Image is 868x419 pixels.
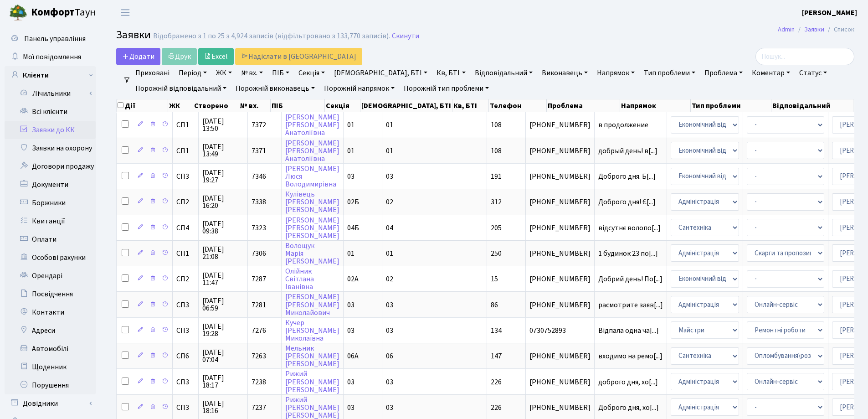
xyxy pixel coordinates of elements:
span: [DATE] 21:08 [202,246,244,260]
span: [DATE] 07:04 [202,349,244,363]
span: 7372 [252,120,266,130]
a: Квитанції [5,212,96,230]
span: [DATE] 09:38 [202,220,244,235]
a: Скинути [392,32,419,41]
span: Доброго дня, хо[...] [598,403,659,413]
span: [PHONE_NUMBER] [529,224,591,232]
span: 03 [347,403,354,413]
th: Відповідальний [771,99,853,112]
a: ВолощукМарія[PERSON_NAME] [285,241,339,266]
a: Тип проблеми [640,65,699,81]
span: [DATE] 18:16 [202,400,244,414]
span: СП4 [176,224,195,232]
span: СП3 [176,378,195,386]
span: 06 [386,351,393,361]
span: СП1 [176,147,195,155]
span: 06А [347,351,359,361]
a: Коментар [748,65,794,81]
a: Порожній виконавець [232,81,318,96]
span: [PHONE_NUMBER] [529,198,591,206]
span: [DATE] 13:49 [202,143,244,158]
a: [PERSON_NAME][PERSON_NAME]Анатоліївна [285,138,339,164]
a: [PERSON_NAME][PERSON_NAME][PERSON_NAME] [285,215,339,241]
span: 03 [386,300,393,310]
span: 01 [386,146,393,156]
span: [PHONE_NUMBER] [529,250,591,257]
a: Автомобілі [5,340,96,358]
span: [PHONE_NUMBER] [529,352,591,360]
span: [PHONE_NUMBER] [529,378,591,386]
span: Додати [122,52,154,62]
a: Посвідчення [5,285,96,303]
span: 7263 [252,351,266,361]
span: [PHONE_NUMBER] [529,275,591,283]
span: СП3 [176,173,195,180]
a: Особові рахунки [5,248,96,267]
span: 7287 [252,274,266,284]
th: Тип проблеми [691,99,771,112]
span: 7281 [252,300,266,310]
span: 205 [491,223,502,233]
a: Орендарі [5,267,96,285]
div: Відображено з 1 по 25 з 4,924 записів (відфільтровано з 133,770 записів). [153,32,390,41]
span: Доброго дня. Б[...] [598,171,656,181]
span: 04Б [347,223,359,233]
span: [DATE] 13:50 [202,118,244,132]
span: [PHONE_NUMBER] [529,301,591,309]
span: Панель управління [24,34,86,44]
span: [PHONE_NUMBER] [529,147,591,155]
span: Доброго дня! Є[...] [598,197,656,207]
span: [PHONE_NUMBER] [529,173,591,180]
span: 7323 [252,223,266,233]
a: Клієнти [5,66,96,84]
span: 7371 [252,146,266,156]
a: Проблема [701,65,746,81]
span: [DATE] 18:17 [202,374,244,389]
th: Напрямок [620,99,691,112]
b: Комфорт [31,5,75,20]
th: ПІБ [271,99,324,112]
span: 312 [491,197,502,207]
span: 02Б [347,197,359,207]
a: Адреси [5,321,96,340]
a: Кв, БТІ [433,65,469,81]
button: Переключити навігацію [114,5,137,20]
span: 02 [386,197,393,207]
a: Всі клієнти [5,103,96,121]
a: Документи [5,176,96,194]
span: [PHONE_NUMBER] [529,121,591,129]
a: [PERSON_NAME][PERSON_NAME]Миколайович [285,292,339,318]
a: Рижий[PERSON_NAME][PERSON_NAME] [285,369,339,395]
span: [PHONE_NUMBER] [529,404,591,411]
a: Щоденник [5,358,96,376]
th: Кв, БТІ [452,99,488,112]
a: Контакти [5,303,96,321]
span: відсутнє волопо[...] [598,223,661,233]
span: СП1 [176,250,195,257]
span: 191 [491,171,502,181]
a: Період [175,65,211,81]
span: [DATE] 19:28 [202,323,244,337]
a: Боржники [5,194,96,212]
span: Таун [31,5,96,21]
a: Довідники [5,394,96,413]
a: Заявки до КК [5,121,96,139]
span: 03 [386,171,393,181]
span: 03 [347,377,354,387]
span: 108 [491,146,502,156]
th: ЖК [168,99,193,112]
span: СП3 [176,327,195,334]
nav: breadcrumb [764,20,868,39]
span: 04 [386,223,393,233]
span: 02А [347,274,359,284]
span: Добрий день! По[...] [598,274,663,284]
a: [PERSON_NAME] [802,7,857,18]
span: добрый день! в[...] [598,146,657,156]
span: расмотрите заяв[...] [598,300,663,310]
span: [DATE] 06:59 [202,297,244,312]
span: [DATE] 11:47 [202,272,244,286]
span: [DATE] 16:20 [202,195,244,209]
span: 7238 [252,377,266,387]
th: Секція [325,99,361,112]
